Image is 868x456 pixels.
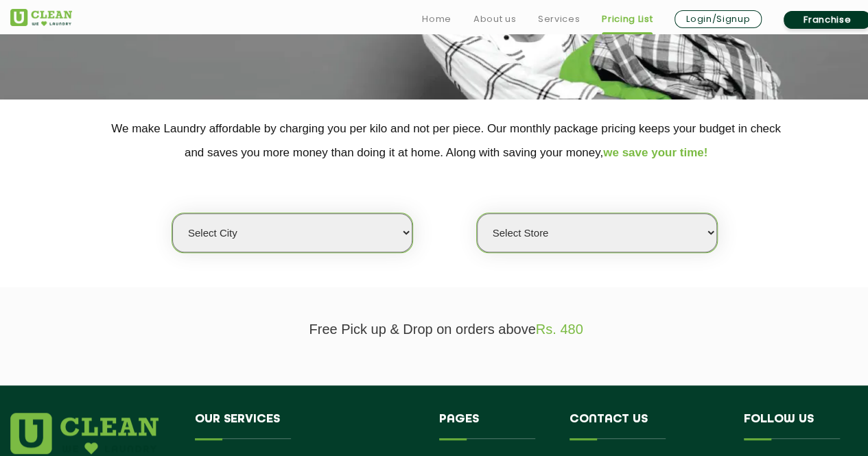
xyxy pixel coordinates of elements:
[536,322,583,337] span: Rs. 480
[603,146,707,159] span: we save your time!
[473,11,516,27] a: About us
[422,11,451,27] a: Home
[744,413,865,439] h4: Follow us
[10,413,159,454] img: logo.png
[675,10,762,28] a: Login/Signup
[195,413,419,439] h4: Our Services
[602,11,653,27] a: Pricing List
[538,11,580,27] a: Services
[439,413,550,439] h4: Pages
[570,413,723,439] h4: Contact us
[10,9,72,26] img: UClean Laundry and Dry Cleaning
